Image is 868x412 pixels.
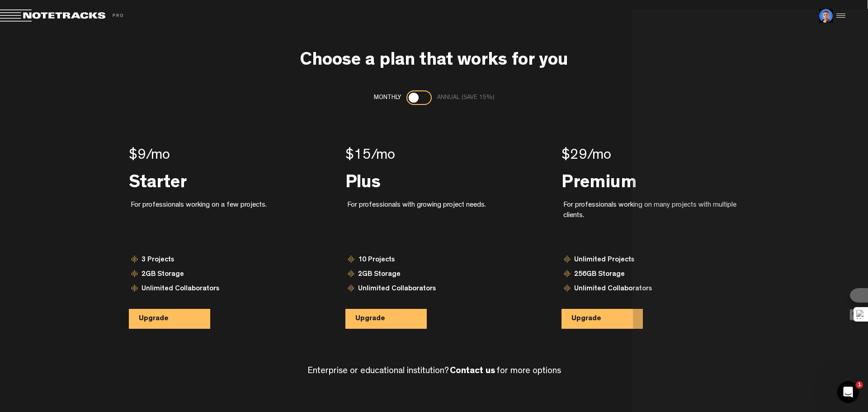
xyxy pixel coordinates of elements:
div: $29/mo Premium For professionals working on many projects with multiple clients. Unlimited Projec... [542,119,758,356]
h3: Choose a plan that works for you [300,52,568,71]
span: /mo [146,149,170,163]
div: Annual (save 15%) [437,90,495,105]
h4: Enterprise or educational institution? for more options [307,366,561,376]
img: ACg8ocIWoBbrTtG2lqkzMbIRA4kENdypcsO7kCNnQqarupFLWiumkP1I8w=s96-c [819,9,833,23]
div: 10 Projects [345,255,523,269]
div: 3 Projects [129,255,306,269]
span: Upgrade [139,315,169,322]
div: Monthly [374,90,401,105]
div: Starter [129,171,306,189]
span: $9 [129,149,146,163]
div: Unlimited Projects [561,255,739,269]
button: Upgrade [129,309,210,329]
span: Upgrade [355,315,385,322]
div: $9/mo Starter For professionals working on a few projects. 3 Projects 2GB Storage Unlimited Colla... [109,119,325,356]
div: Unlimited Collaborators [129,284,306,298]
div: Unlimited Collaborators [561,284,739,298]
iframe: Intercom live chat [837,381,859,403]
div: 256GB Storage [561,269,739,284]
div: For professionals working on many projects with multiple clients. [563,200,739,237]
span: $15 [345,149,371,163]
button: Upgrade [561,309,643,329]
div: Plus [345,171,523,189]
span: 1 [856,381,863,388]
span: Upgrade [571,315,601,322]
button: Upgrade [345,309,427,329]
div: Premium [561,171,739,189]
a: Contact us [450,367,495,376]
div: 2GB Storage [129,269,306,284]
div: For professionals working on a few projects. [131,200,306,237]
span: /mo [587,149,611,163]
div: 2GB Storage [345,269,523,284]
span: /mo [371,149,395,163]
div: For professionals with growing project needs. [347,200,523,237]
span: $29 [561,149,587,163]
div: $15/mo Plus For professionals with growing project needs. 10 Projects 2GB Storage Unlimited Colla... [326,119,542,356]
div: Unlimited Collaborators [345,284,523,298]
